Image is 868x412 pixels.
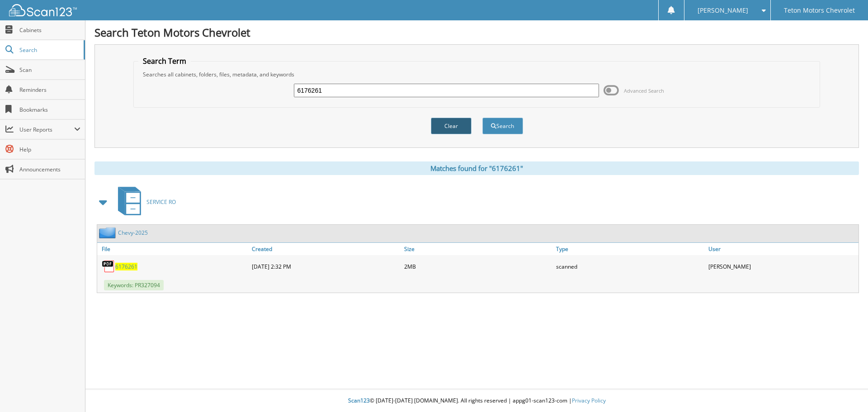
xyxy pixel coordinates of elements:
[402,257,554,275] div: 2MB
[706,243,859,255] a: User
[19,66,80,74] span: Scan
[19,46,79,54] span: Search
[19,166,80,173] span: Announcements
[402,243,554,255] a: Size
[146,198,176,206] span: SERVICE RO
[99,227,118,238] img: folder2.png
[572,397,606,404] a: Privacy Policy
[97,243,250,255] a: File
[138,56,191,66] legend: Search Term
[698,8,748,13] span: [PERSON_NAME]
[348,397,370,404] span: Scan123
[482,118,523,134] button: Search
[102,260,115,273] img: PDF.png
[19,146,80,153] span: Help
[250,243,402,255] a: Created
[554,257,706,275] div: scanned
[431,118,472,134] button: Clear
[19,86,80,94] span: Reminders
[115,263,137,270] a: 6176261
[118,229,148,237] a: Chevy-2025
[113,184,176,220] a: SERVICE RO
[624,87,664,94] span: Advanced Search
[250,257,402,275] div: [DATE] 2:32 PM
[19,106,80,114] span: Bookmarks
[104,280,164,290] span: Keywords: PR327094
[94,161,859,175] div: Matches found for "6176261"
[784,8,855,13] span: Teton Motors Chevrolet
[706,257,859,275] div: [PERSON_NAME]
[19,26,80,34] span: Cabinets
[138,71,816,78] div: Searches all cabinets, folders, files, metadata, and keywords
[823,369,868,412] iframe: Chat Widget
[554,243,706,255] a: Type
[9,4,77,16] img: scan123-logo-white.svg
[94,25,859,40] h1: Search Teton Motors Chevrolet
[85,390,868,412] div: © [DATE]-[DATE] [DOMAIN_NAME]. All rights reserved | appg01-scan123-com |
[19,126,74,133] span: User Reports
